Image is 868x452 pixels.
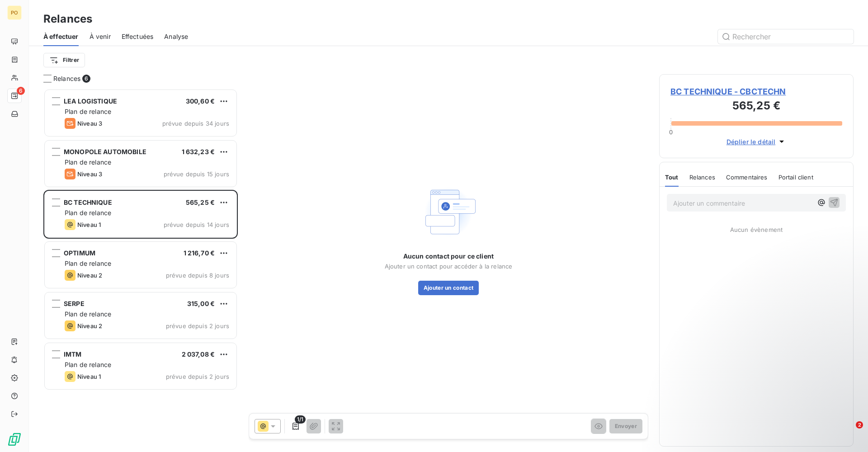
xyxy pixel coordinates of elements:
[856,421,863,428] span: 2
[186,198,215,206] span: 565,25 €
[77,120,102,127] span: Niveau 3
[65,209,111,217] span: Plan de relance
[77,272,102,279] span: Niveau 2
[726,137,776,146] span: Déplier le détail
[164,221,229,228] span: prévue depuis 14 jours
[53,74,80,83] span: Relances
[65,158,111,166] span: Plan de relance
[164,32,188,41] span: Analyse
[17,87,25,95] span: 6
[385,263,513,270] span: Ajouter un contact pour accéder à la relance
[77,322,102,330] span: Niveau 2
[182,148,215,155] span: 1 632,23 €
[166,322,229,330] span: prévue depuis 2 jours
[65,361,111,368] span: Plan de relance
[403,252,494,261] span: Aucun contact pour ce client
[90,32,111,41] span: À venir
[166,373,229,380] span: prévue depuis 2 jours
[420,183,477,241] img: Empty state
[689,174,715,181] span: Relances
[43,32,79,41] span: À effectuer
[164,170,229,178] span: prévue depuis 15 jours
[778,174,813,181] span: Portail client
[166,272,229,279] span: prévue depuis 8 jours
[7,432,22,447] img: Logo LeanPay
[295,415,306,424] span: 1/1
[726,174,768,181] span: Commentaires
[77,373,101,380] span: Niveau 1
[65,108,111,115] span: Plan de relance
[7,5,22,20] div: PO
[43,53,85,67] button: Filtrer
[187,300,215,307] span: 315,00 €
[182,350,215,358] span: 2 037,08 €
[730,226,783,233] span: Aucun évènement
[186,97,215,105] span: 300,60 €
[609,419,642,433] button: Envoyer
[184,249,215,257] span: 1 216,70 €
[43,11,92,27] h3: Relances
[670,98,842,116] h3: 565,25 €
[77,221,101,228] span: Niveau 1
[64,97,117,105] span: LEA LOGISTIQUE
[43,89,238,452] div: grid
[669,128,673,136] span: 0
[64,198,112,206] span: BC TECHNIQUE
[82,75,90,83] span: 6
[665,174,679,181] span: Tout
[122,32,154,41] span: Effectuées
[724,137,789,147] button: Déplier le détail
[65,259,111,267] span: Plan de relance
[418,281,479,295] button: Ajouter un contact
[64,350,82,358] span: IMTM
[65,310,111,318] span: Plan de relance
[64,249,95,257] span: OPTIMUM
[837,421,859,443] iframe: Intercom live chat
[162,120,229,127] span: prévue depuis 34 jours
[77,170,102,178] span: Niveau 3
[670,85,842,98] span: BC TECHNIQUE - CBCTECHN
[64,300,85,307] span: SERPE
[718,29,854,44] input: Rechercher
[64,148,146,155] span: MONOPOLE AUTOMOBILE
